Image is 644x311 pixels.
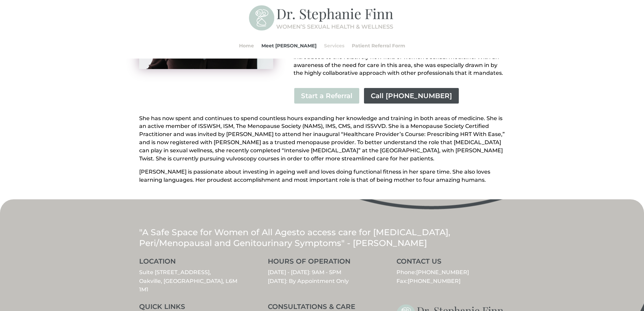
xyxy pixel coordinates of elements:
[139,227,450,248] span: to access care for [MEDICAL_DATA], Peri/Menopausal and Genitourinary Symptoms" - [PERSON_NAME]
[324,33,344,59] a: Services
[268,268,376,285] p: [DATE] - [DATE]: 9AM - 5PM [DATE]: By Appointment Only
[261,33,317,59] a: Meet [PERSON_NAME]
[139,258,248,268] h3: LOCATION
[294,87,360,104] a: Start a Referral
[408,278,460,284] span: [PHONE_NUMBER]
[139,114,505,168] p: She has now spent and continues to spend countless hours expanding her knowledge and training in ...
[139,168,505,184] p: [PERSON_NAME] is passionate about investing in ageing well and loves doing functional fitness in ...
[396,268,505,285] p: Phone: Fax:
[416,269,469,275] a: [PHONE_NUMBER]
[139,269,237,293] a: Suite [STREET_ADDRESS],Oakville, [GEOGRAPHIC_DATA], L6M 1M1
[396,258,505,268] h3: CONTACT US
[363,87,459,104] a: Call [PHONE_NUMBER]
[239,33,254,59] a: Home
[268,258,376,268] h3: HOURS OF OPERATION
[139,227,505,249] p: "A Safe Space for Women of All Ages
[352,33,405,59] a: Patient Referral Form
